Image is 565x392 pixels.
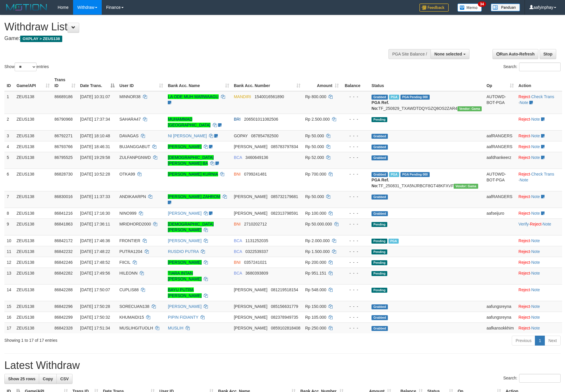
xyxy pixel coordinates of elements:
[519,94,530,99] a: Reject
[503,63,561,71] label: Search:
[519,194,530,199] a: Reject
[246,238,268,243] span: Copy 1131252035 to clipboard
[516,284,562,301] td: ·
[234,238,242,243] span: BCA
[271,304,298,309] span: Copy 085156631779 to clipboard
[168,117,210,127] a: MUHAMMAD [GEOGRAPHIC_DATA]
[305,238,330,243] span: Rp 2.000.000
[343,171,367,177] div: - - -
[305,222,332,226] span: Rp 50.000.000
[234,271,242,275] span: BCA
[305,133,324,138] span: Rp 50.000
[14,169,52,191] td: ZEUS138
[168,304,201,309] a: [PERSON_NAME]
[20,36,62,42] span: OXPLAY > ZEUS138
[484,169,516,191] td: AUTOWD-BOT-PGA
[4,152,14,169] td: 5
[4,208,14,218] td: 8
[305,194,324,199] span: Rp 50.000
[80,287,110,292] span: [DATE] 17:50:07
[234,260,241,265] span: BNI
[305,155,324,160] span: Rp 52.000
[516,114,562,130] td: ·
[484,130,516,141] td: aafRANGERS
[14,235,52,246] td: ZEUS138
[516,74,562,91] th: Action
[14,218,52,235] td: ZEUS138
[78,74,117,91] th: Date Trans.: activate to sort column descending
[14,141,52,152] td: ZEUS138
[372,117,387,122] span: Pending
[4,114,14,130] td: 2
[168,211,201,216] a: [PERSON_NAME]
[372,155,388,160] span: Grabbed
[54,249,72,254] span: 86842232
[234,144,267,149] span: [PERSON_NAME]
[531,155,540,160] a: Note
[271,287,298,292] span: Copy 081219518154 to clipboard
[343,133,367,139] div: - - -
[80,249,110,254] span: [DATE] 17:48:22
[531,238,540,243] a: Note
[372,222,387,227] span: Pending
[516,152,562,169] td: ·
[531,144,540,149] a: Note
[54,194,72,199] span: 86830016
[80,94,110,99] span: [DATE] 10:31:07
[234,304,267,309] span: [PERSON_NAME]
[4,246,14,257] td: 11
[119,144,150,149] span: BUJANGGABUT
[305,249,330,254] span: Rp 1.500.000
[168,144,201,149] a: [PERSON_NAME]
[168,155,214,166] a: [DEMOGRAPHIC_DATA][PERSON_NAME] BA
[271,211,298,216] span: Copy 082313798591 to clipboard
[516,218,562,235] td: · ·
[117,74,165,91] th: User ID: activate to sort column ascending
[531,117,540,122] a: Note
[234,117,241,122] span: BRI
[343,249,367,254] div: - - -
[234,172,241,176] span: BNI
[4,36,371,41] h4: Game:
[305,260,326,265] span: Rp 200.000
[369,169,484,191] td: TF_250831_TXA5NJRBCF8GT48KFXVF
[4,141,14,152] td: 4
[372,145,388,150] span: Grabbed
[305,94,326,99] span: Rp 800.000
[305,144,324,149] span: Rp 50.000
[519,222,529,226] a: Verify
[271,315,298,320] span: Copy 082378949735 to clipboard
[168,271,201,281] a: TIARA INTAN [PERSON_NAME]
[119,287,139,292] span: CUPLIS88
[251,133,278,138] span: Copy 087854782500 to clipboard
[519,304,530,309] a: Reject
[234,222,241,226] span: BNI
[119,194,146,199] span: ANDIKAARPN
[4,284,14,301] td: 14
[520,100,528,105] a: Note
[369,91,484,114] td: TF_250829_TXAWDTDQYGZQ8OS2ZAR4
[531,249,540,254] a: Note
[542,222,551,226] a: Note
[234,133,248,138] span: GOPAY
[80,315,110,320] span: [DATE] 17:50:32
[372,100,389,111] b: PGA Ref. No:
[343,270,367,276] div: - - -
[244,222,267,226] span: Copy 2710202712 to clipboard
[4,235,14,246] td: 10
[305,304,326,309] span: Rp 150.000
[168,172,218,176] a: [PERSON_NAME] KURNIA
[516,208,562,218] td: ·
[4,374,39,384] a: Show 25 rows
[271,144,298,149] span: Copy 085783797834 to clipboard
[531,315,540,320] a: Note
[54,117,72,122] span: 86790968
[244,117,278,122] span: Copy 206501011082506 to clipboard
[305,271,326,275] span: Rp 951.151
[512,336,535,346] a: Previous
[54,172,72,176] span: 86828730
[54,287,72,292] span: 86842288
[80,133,110,138] span: [DATE] 18:10:48
[305,117,330,122] span: Rp 2.500.000
[516,169,562,191] td: · ·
